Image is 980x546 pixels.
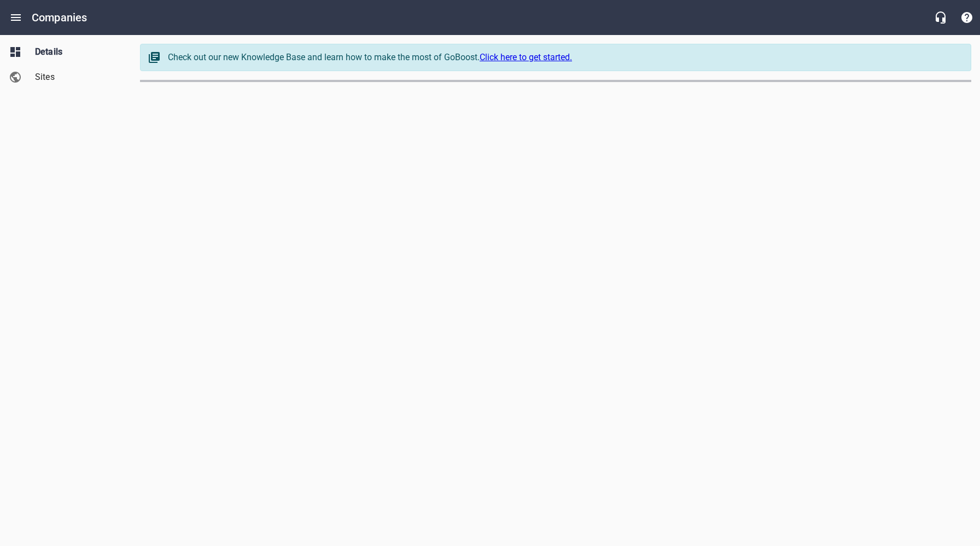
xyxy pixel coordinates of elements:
[168,51,960,64] div: Check out our new Knowledge Base and learn how to make the most of GoBoost.
[3,4,29,31] button: Open drawer
[480,52,572,62] a: Click here to get started.
[35,45,118,59] span: Details
[954,4,980,31] button: Support Portal
[927,4,954,31] button: Live Chat
[35,71,118,84] span: Sites
[32,9,87,26] h6: Companies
